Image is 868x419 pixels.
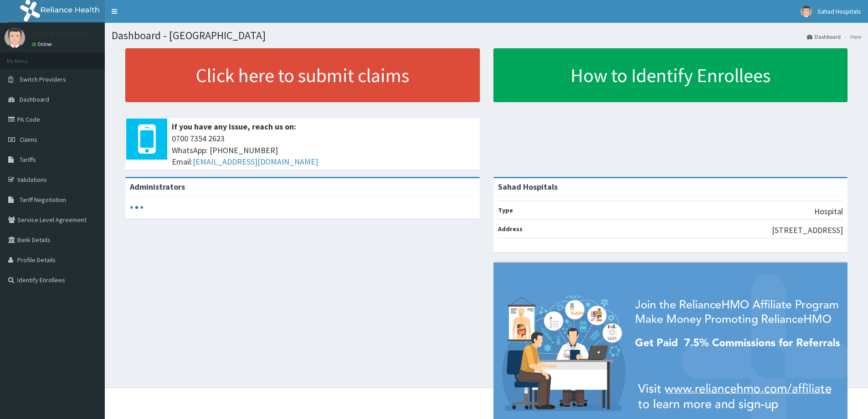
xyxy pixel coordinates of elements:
[498,181,558,192] strong: Sahad Hospitals
[814,206,843,217] p: Hospital
[817,7,861,16] span: Sahad Hospitals
[20,75,66,83] span: Switch Providers
[172,121,296,132] b: If you have any issue, reach us on:
[20,95,49,103] span: Dashboard
[5,27,25,48] img: User Image
[493,48,848,102] a: How to Identify Enrollees
[842,33,861,41] li: Here
[32,30,89,38] p: Sahad Hospitals
[130,181,185,192] b: Administrators
[772,224,843,236] p: [STREET_ADDRESS]
[172,133,475,168] span: 0700 7354 2623 WhatsApp: [PHONE_NUMBER] Email:
[20,196,66,204] span: Tariff Negotiation
[498,225,523,233] b: Address
[807,33,841,41] a: Dashboard
[20,155,36,164] span: Tariffs
[20,135,37,144] span: Claims
[112,30,861,41] h1: Dashboard - [GEOGRAPHIC_DATA]
[498,206,513,214] b: Type
[801,6,812,17] img: User Image
[125,48,480,102] a: Click here to submit claims
[32,41,54,47] a: Online
[193,156,318,167] a: [EMAIL_ADDRESS][DOMAIN_NAME]
[130,201,144,214] svg: audio-loading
